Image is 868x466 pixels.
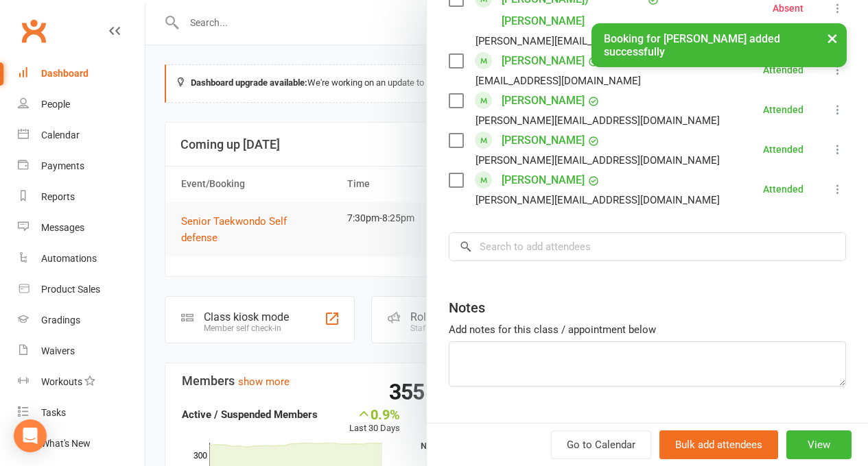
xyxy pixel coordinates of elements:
a: Product Sales [18,274,145,305]
button: Bulk add attendees [659,430,778,459]
a: Calendar [18,120,145,151]
div: Product Sales [41,284,100,295]
input: Search to add attendees [449,232,846,261]
div: [PERSON_NAME][EMAIL_ADDRESS][DOMAIN_NAME] [476,191,720,209]
div: Notes [449,298,485,317]
div: Dashboard [41,68,89,79]
div: [EMAIL_ADDRESS][DOMAIN_NAME] [476,72,641,90]
div: What's New [41,438,91,449]
div: Automations [41,253,97,264]
div: People [41,99,70,110]
div: Messages [41,222,84,233]
div: Open Intercom Messenger [14,419,47,452]
a: Automations [18,243,145,274]
div: Tasks [41,407,66,418]
a: Go to Calendar [551,430,651,459]
button: × [820,23,845,53]
a: Dashboard [18,58,145,89]
a: Workouts [18,367,145,397]
a: Payments [18,151,145,182]
a: Tasks [18,397,145,428]
div: Booking for [PERSON_NAME] added successfully [591,23,847,67]
a: Reports [18,182,145,212]
div: Gradings [41,315,80,326]
div: Attended [763,145,804,154]
div: Workouts [41,376,82,387]
div: Absent [773,3,804,13]
div: Calendar [41,130,80,140]
div: Attended [763,184,804,194]
a: Messages [18,212,145,243]
a: [PERSON_NAME] [502,90,585,112]
div: [PERSON_NAME][EMAIL_ADDRESS][DOMAIN_NAME] [476,151,720,169]
div: Waivers [41,345,75,356]
a: What's New [18,428,145,459]
a: Gradings [18,305,145,336]
div: [PERSON_NAME][EMAIL_ADDRESS][DOMAIN_NAME] [476,112,720,130]
a: [PERSON_NAME] [502,130,585,151]
div: Attended [763,65,804,75]
a: [PERSON_NAME] [502,169,585,191]
a: Waivers [18,336,145,367]
a: People [18,89,145,120]
div: Payments [41,160,84,171]
div: Reports [41,191,75,202]
button: View [786,430,852,459]
div: Add notes for this class / appointment below [449,321,846,338]
div: Attended [763,105,804,114]
a: Clubworx [16,14,51,48]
